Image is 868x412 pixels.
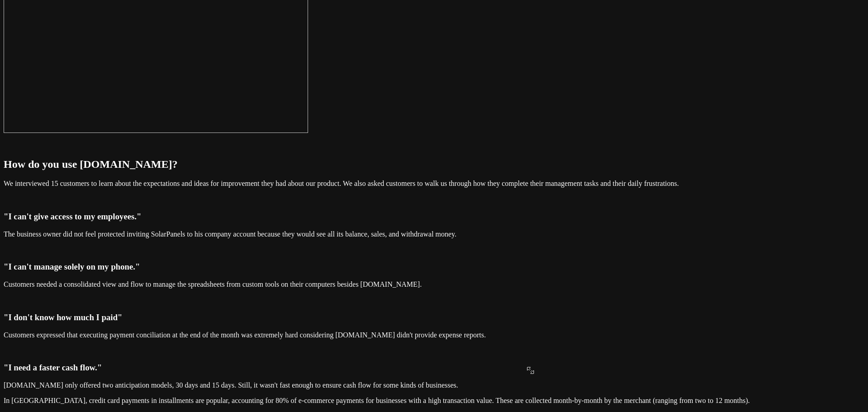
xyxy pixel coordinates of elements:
h3: "I can't give access to my employees." [4,212,864,222]
p: In [GEOGRAPHIC_DATA], credit card payments in installments are popular, accounting for 80% of e-c... [4,397,864,405]
p: [DOMAIN_NAME] only offered two anticipation models, 30 days and 15 days. Still, it wasn't fast en... [4,381,864,389]
p: Customers needed a consolidated view and flow to manage the spreadsheets from custom tools on the... [4,280,864,289]
h2: How do you use [DOMAIN_NAME]? [4,158,864,170]
p: The business owner did not feel protected inviting SolarPanels to his company account because the... [4,230,864,238]
p: We interviewed 15 customers to learn about the expectations and ideas for improvement they had ab... [4,180,864,188]
h3: "I can't manage solely on my phone." [4,262,864,272]
h3: "I don't know how much I paid" [4,313,864,322]
h3: "I need a faster cash flow." [4,363,864,373]
p: Customers expressed that executing payment conciliation at the end of the month was extremely har... [4,331,864,339]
